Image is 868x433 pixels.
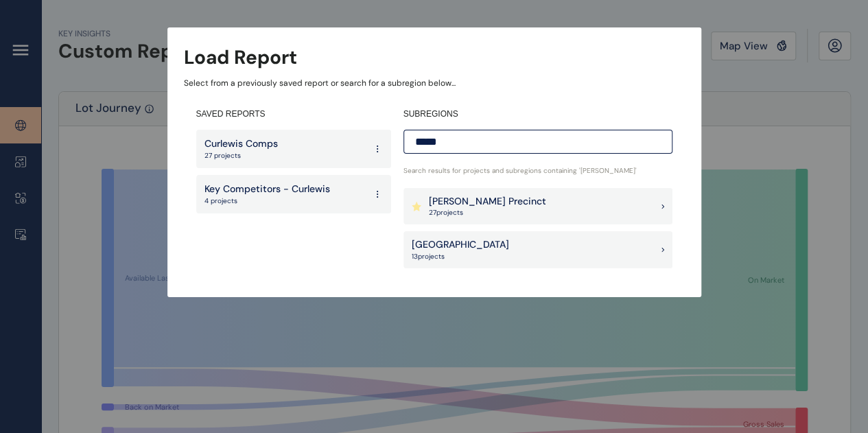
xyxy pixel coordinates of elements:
p: 13 project s [412,252,509,261]
p: [GEOGRAPHIC_DATA] [412,238,509,252]
p: 4 projects [204,196,330,206]
p: [PERSON_NAME] Precinct [429,195,546,209]
h3: Load Report [184,44,297,71]
p: Select from a previously saved report or search for a subregion below... [184,78,685,89]
h4: SUBREGIONS [403,108,672,120]
p: Key Competitors - Curlewis [204,183,330,196]
p: 27 projects [204,151,278,161]
h4: SAVED REPORTS [196,108,391,120]
p: Curlewis Comps [204,137,278,151]
p: 27 project s [429,208,546,218]
p: Search results for projects and subregions containing ' [PERSON_NAME] ' [403,166,672,176]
